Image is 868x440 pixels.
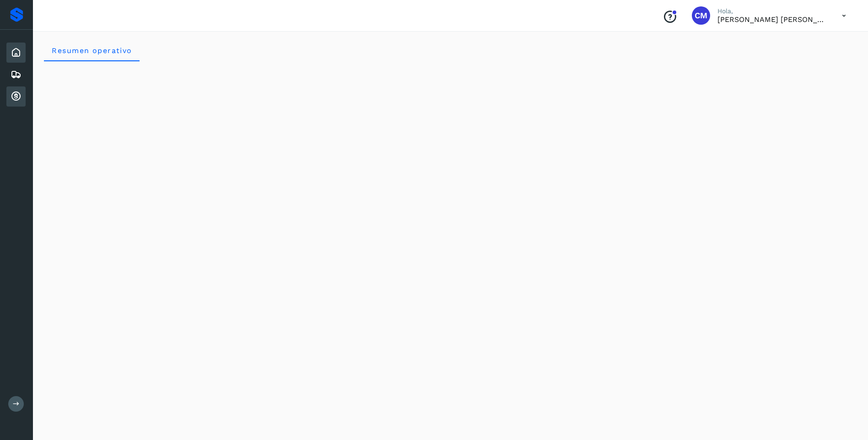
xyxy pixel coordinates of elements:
[717,15,827,24] p: Claudia Miriam Toribio Atenco
[51,46,132,55] span: Resumen operativo
[6,64,26,85] div: Embarques
[717,7,827,15] p: Hola,
[6,86,26,107] div: Cuentas por cobrar
[6,43,26,63] div: Inicio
